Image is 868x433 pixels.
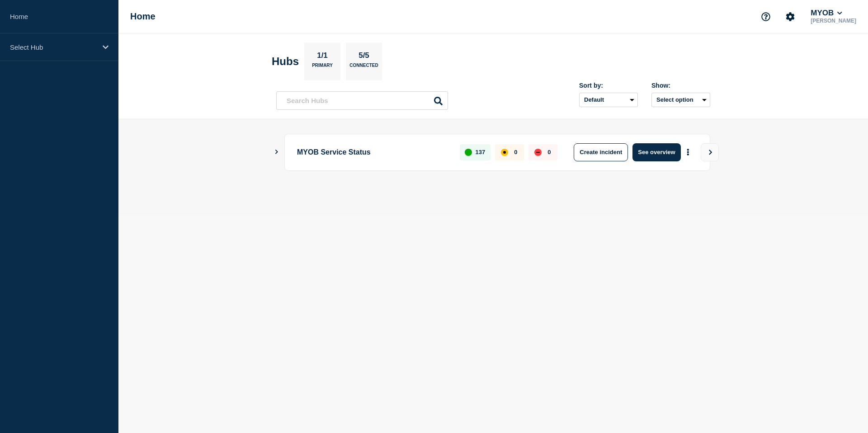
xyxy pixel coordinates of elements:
p: [PERSON_NAME] [809,18,858,24]
button: View [701,143,719,161]
p: 137 [476,149,486,155]
div: affected [501,149,508,156]
button: More actions [682,144,694,160]
button: Account settings [781,7,800,26]
div: Show: [651,82,710,89]
p: 0 [547,149,551,155]
p: Select Hub [10,43,97,51]
p: Primary [312,63,333,72]
p: 0 [514,149,517,155]
h1: Home [130,11,156,22]
p: MYOB Service Status [297,143,449,161]
button: See overview [632,143,680,161]
button: Select option [651,93,710,107]
div: down [534,149,542,156]
select: Sort by [579,93,638,107]
button: Create incident [574,143,628,161]
button: Support [756,7,775,26]
p: 1/1 [314,51,331,63]
p: 5/5 [355,51,373,63]
button: Show Connected Hubs [274,149,279,155]
input: Search Hubs [276,91,448,110]
div: Sort by: [579,82,638,89]
div: up [465,149,472,156]
h2: Hubs [272,55,299,68]
button: MYOB [809,9,844,18]
p: Connected [349,63,378,72]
